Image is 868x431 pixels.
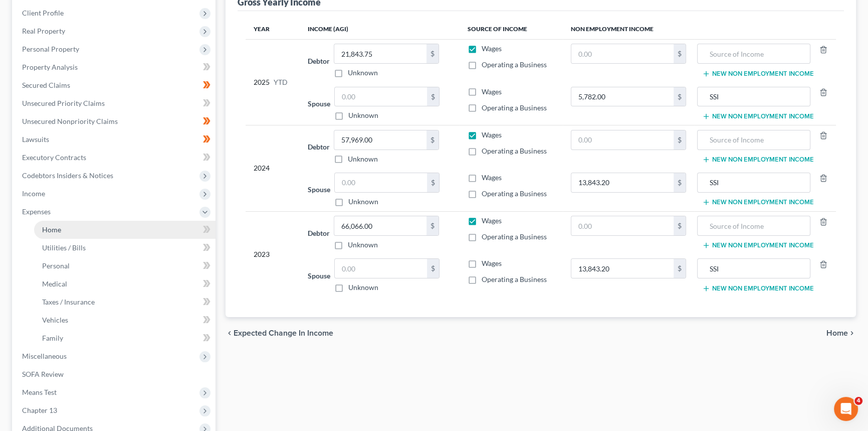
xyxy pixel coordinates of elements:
[348,154,378,164] label: Unknown
[14,58,215,76] a: Property Analysis
[702,241,814,249] button: New Non Employment Income
[335,259,427,278] input: 0.00
[460,19,563,39] th: Source of Income
[254,44,292,120] div: 2025
[571,130,674,150] input: 0.00
[22,99,105,107] span: Unsecured Priority Claims
[308,141,330,152] label: Debtor
[703,87,805,106] input: Source of Income
[427,259,439,278] div: $
[702,70,814,78] button: New Non Employment Income
[482,147,547,155] span: Operating a Business
[22,81,70,89] span: Secured Claims
[34,293,215,311] a: Taxes / Insurance
[22,207,51,216] span: Expenses
[482,130,502,139] span: Wages
[42,243,86,252] span: Utilities / Bills
[703,216,805,235] input: Source of Income
[702,198,814,206] button: New Non Employment Income
[22,27,65,35] span: Real Property
[482,60,547,69] span: Operating a Business
[703,173,805,192] input: Source of Income
[22,370,64,378] span: SOFA Review
[334,216,426,235] input: 0.00
[14,76,215,94] a: Secured Claims
[14,112,215,130] a: Unsecured Nonpriority Claims
[674,173,686,192] div: $
[674,259,686,278] div: $
[22,9,64,17] span: Client Profile
[703,44,805,63] input: Source of Income
[34,329,215,347] a: Family
[42,316,68,324] span: Vehicles
[426,216,439,235] div: $
[14,365,215,383] a: SOFA Review
[703,259,805,278] input: Source of Income
[14,149,215,167] a: Executory Contracts
[14,130,215,149] a: Lawsuits
[335,87,427,106] input: 0.00
[34,275,215,293] a: Medical
[482,173,502,182] span: Wages
[274,77,288,87] span: YTD
[226,329,333,337] button: chevron_left Expected Change in Income
[348,282,378,293] label: Unknown
[571,87,674,106] input: 0.00
[702,112,814,120] button: New Non Employment Income
[42,298,95,306] span: Taxes / Insurance
[308,228,330,238] label: Debtor
[571,216,674,235] input: 0.00
[334,44,426,63] input: 0.00
[348,110,378,120] label: Unknown
[300,19,460,39] th: Income (AGI)
[571,259,674,278] input: 0.00
[848,329,856,337] i: chevron_right
[14,94,215,112] a: Unsecured Priority Claims
[22,117,118,125] span: Unsecured Nonpriority Claims
[854,397,862,405] span: 4
[348,197,378,207] label: Unknown
[482,44,502,53] span: Wages
[335,173,427,192] input: 0.00
[308,184,330,195] label: Spouse
[42,225,61,234] span: Home
[226,329,234,337] i: chevron_left
[674,130,686,150] div: $
[571,44,674,63] input: 0.00
[254,130,292,207] div: 2024
[22,189,45,198] span: Income
[308,56,330,66] label: Debtor
[22,45,79,53] span: Personal Property
[482,232,547,241] span: Operating a Business
[702,156,814,164] button: New Non Employment Income
[834,397,858,421] iframe: Intercom live chat
[482,103,547,112] span: Operating a Business
[348,240,378,250] label: Unknown
[246,19,300,39] th: Year
[22,135,49,143] span: Lawsuits
[22,153,86,162] span: Executory Contracts
[482,87,502,96] span: Wages
[22,352,67,360] span: Miscellaneous
[42,334,63,342] span: Family
[254,216,292,293] div: 2023
[826,329,848,337] span: Home
[34,257,215,275] a: Personal
[34,239,215,257] a: Utilities / Bills
[22,63,78,71] span: Property Analysis
[482,189,547,198] span: Operating a Business
[703,130,805,150] input: Source of Income
[427,87,439,106] div: $
[427,173,439,192] div: $
[674,216,686,235] div: $
[42,261,70,270] span: Personal
[22,388,57,396] span: Means Test
[348,68,378,78] label: Unknown
[426,130,439,150] div: $
[34,221,215,239] a: Home
[482,275,547,283] span: Operating a Business
[234,329,333,337] span: Expected Change in Income
[826,329,856,337] button: Home chevron_right
[563,19,836,39] th: Non Employment Income
[34,311,215,329] a: Vehicles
